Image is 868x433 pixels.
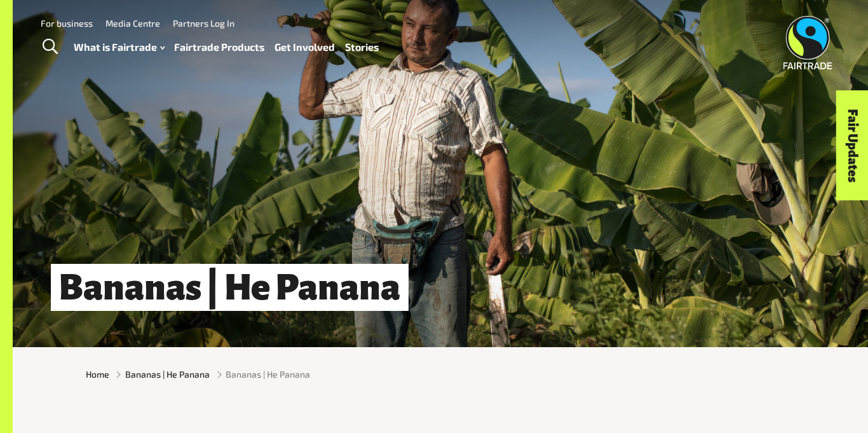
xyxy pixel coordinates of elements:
a: Get Involved [275,38,335,57]
h1: Bananas | He Panana [51,264,409,311]
a: Toggle Search [34,31,65,63]
a: For business [41,18,93,29]
a: Media Centre [105,18,160,29]
a: Stories [345,38,379,57]
a: Fairtrade Products [174,38,264,57]
img: Fairtrade Australia New Zealand logo [783,16,832,69]
a: Partners Log In [173,18,234,29]
span: Bananas | He Panana [226,368,310,381]
a: Home [86,368,109,381]
a: What is Fairtrade [74,38,165,57]
a: Bananas | He Panana [125,368,210,381]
